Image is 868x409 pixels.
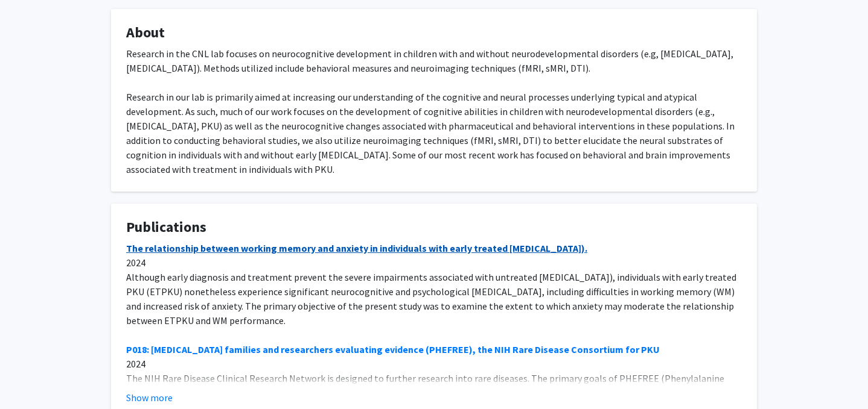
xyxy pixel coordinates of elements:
[126,343,660,355] a: P018: [MEDICAL_DATA] families and researchers evaluating evidence (PHEFREE), the NIH Rare Disease...
[126,24,742,42] h4: About
[9,355,51,400] iframe: Chat
[126,390,173,405] button: Show more
[126,46,742,176] div: Research in the CNL lab focuses on neurocognitive development in children with and without neurod...
[126,219,742,236] h4: Publications
[126,242,587,254] a: The relationship between working memory and anxiety in individuals with early treated [MEDICAL_DA...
